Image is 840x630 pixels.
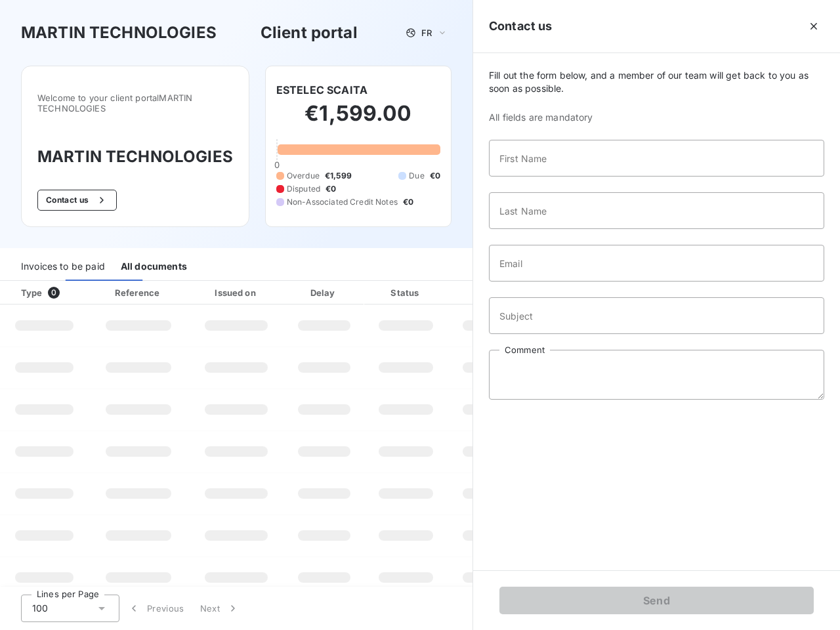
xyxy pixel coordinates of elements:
div: Type [13,286,86,299]
h2: €1,599.00 [276,100,440,140]
div: Issued on [191,286,282,299]
input: placeholder [489,297,824,334]
span: Welcome to your client portal MARTIN TECHNOLOGIES [37,93,233,114]
span: Fill out the form below, and a member of our team will get back to you as soon as possible. [489,69,824,95]
button: Send [499,587,814,614]
h3: MARTIN TECHNOLOGIES [37,145,233,169]
span: 0 [48,287,60,299]
div: Delay [287,286,362,299]
input: placeholder [489,245,824,282]
span: Overdue [287,170,320,182]
span: Disputed [287,183,320,195]
h5: Contact us [489,17,553,35]
div: Amount [450,286,534,299]
h3: MARTIN TECHNOLOGIES [21,21,217,45]
span: 0 [274,159,280,170]
div: Invoices to be paid [21,253,105,281]
button: Contact us [37,190,117,211]
span: All fields are mandatory [489,111,824,124]
input: placeholder [489,140,824,177]
div: All documents [121,253,187,281]
button: Previous [119,595,192,622]
input: placeholder [489,192,824,229]
div: Status [367,286,445,299]
span: €0 [325,183,336,195]
h3: Client portal [261,21,358,45]
span: Non-Associated Credit Notes [287,196,398,208]
button: Next [192,595,247,622]
span: FR [421,28,432,38]
span: Due [409,170,424,182]
div: Reference [115,287,159,298]
span: €0 [430,170,440,182]
span: €0 [403,196,413,208]
h6: ESTELEC SCAITA [276,82,367,98]
span: €1,599 [325,170,352,182]
span: 100 [32,602,48,615]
